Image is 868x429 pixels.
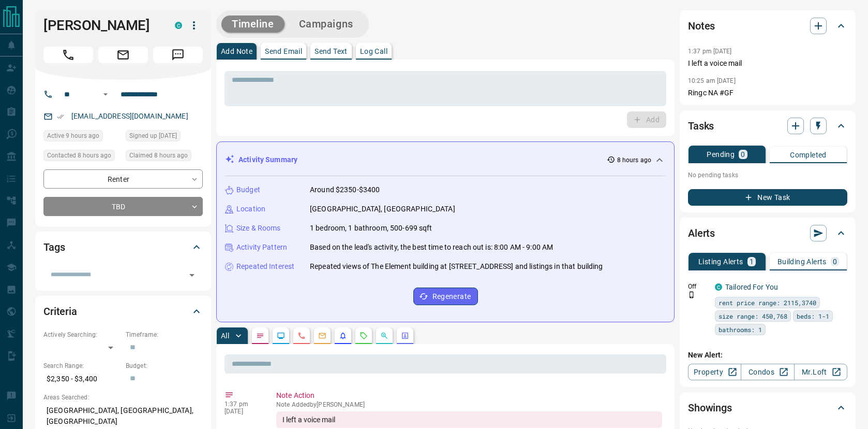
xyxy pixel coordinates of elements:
p: 1 [750,258,754,265]
p: Send Text [315,48,348,55]
h2: Showings [688,399,732,416]
svg: Lead Browsing Activity [277,332,285,340]
p: Search Range: [43,361,121,370]
p: Repeated views of The Element building at [STREET_ADDRESS] and listings in that building [310,261,603,272]
p: Listing Alerts [698,258,743,265]
div: TBD [43,197,203,216]
p: 0 [833,258,837,265]
h2: Criteria [43,303,77,320]
p: Size & Rooms [236,223,281,234]
p: Around $2350-$3400 [310,184,380,195]
p: [GEOGRAPHIC_DATA], [GEOGRAPHIC_DATA] [310,204,455,214]
h1: [PERSON_NAME] [43,17,159,34]
span: Email [98,47,148,63]
p: 1:37 pm [DATE] [688,48,732,55]
button: Open [99,88,112,101]
p: 10:25 am [DATE] [688,77,736,84]
p: Areas Searched: [43,393,203,402]
span: Call [43,47,93,63]
p: 8 hours ago [617,155,651,165]
span: Message [153,47,203,63]
p: Location [236,204,265,214]
a: Property [688,364,741,380]
div: Activity Summary8 hours ago [225,150,666,169]
div: Tasks [688,113,847,138]
svg: Emails [318,332,326,340]
span: size range: 450,768 [719,311,787,321]
div: condos.ca [175,22,182,29]
span: Claimed 8 hours ago [129,150,188,161]
button: Regenerate [413,288,478,305]
a: Condos [741,364,794,380]
div: Alerts [688,221,847,246]
h2: Alerts [688,225,715,241]
p: All [221,332,229,339]
p: 0 [741,151,745,158]
h2: Tasks [688,118,714,134]
p: Timeframe: [126,330,203,339]
span: Signed up [DATE] [129,131,177,141]
p: Add Note [221,48,252,55]
span: beds: 1-1 [797,311,829,321]
p: 1:37 pm [225,401,261,408]
p: I left a voice mail [688,58,847,69]
div: I left a voice mail [276,411,662,428]
h2: Tags [43,239,65,255]
button: New Task [688,189,847,206]
p: Completed [790,151,827,159]
p: Based on the lead's activity, the best time to reach out is: 8:00 AM - 9:00 AM [310,242,553,253]
p: Budget [236,184,260,195]
h2: Notes [688,18,715,34]
div: Notes [688,13,847,38]
div: Sat Sep 13 2025 [43,150,121,164]
p: 1 bedroom, 1 bathroom, 500-699 sqft [310,223,432,234]
button: Open [185,268,199,282]
p: Repeated Interest [236,261,294,272]
p: Off [688,282,709,291]
p: Note Added by [PERSON_NAME] [276,401,662,408]
p: Pending [707,151,735,158]
a: [EMAIL_ADDRESS][DOMAIN_NAME] [71,112,188,120]
div: Showings [688,395,847,420]
p: New Alert: [688,350,847,361]
p: Activity Summary [238,154,297,165]
p: No pending tasks [688,167,847,183]
p: Budget: [126,361,203,370]
a: Tailored For You [725,283,778,291]
svg: Email Verified [57,113,64,120]
p: [DATE] [225,408,261,415]
svg: Push Notification Only [688,291,695,298]
svg: Agent Actions [401,332,409,340]
div: condos.ca [715,283,722,291]
div: Sat Sep 13 2025 [126,150,203,164]
div: Renter [43,169,203,189]
p: Actively Searching: [43,330,121,339]
p: Send Email [265,48,302,55]
div: Criteria [43,299,203,324]
p: Log Call [360,48,387,55]
p: Activity Pattern [236,242,287,253]
button: Timeline [221,16,285,33]
button: Campaigns [289,16,364,33]
div: Sat Sep 13 2025 [43,130,121,145]
span: rent price range: 2115,3740 [719,297,816,308]
svg: Requests [360,332,368,340]
p: Building Alerts [777,258,827,265]
p: $2,350 - $3,400 [43,370,121,388]
svg: Opportunities [380,332,388,340]
p: Note Action [276,390,662,401]
span: Contacted 8 hours ago [47,150,111,161]
div: Mon Aug 11 2025 [126,130,203,145]
p: Ringc NA #GF [688,88,847,98]
svg: Calls [297,332,306,340]
a: Mr.Loft [794,364,847,380]
svg: Listing Alerts [339,332,347,340]
svg: Notes [256,332,264,340]
span: bathrooms: 1 [719,324,762,335]
span: Active 9 hours ago [47,131,99,141]
div: Tags [43,235,203,260]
